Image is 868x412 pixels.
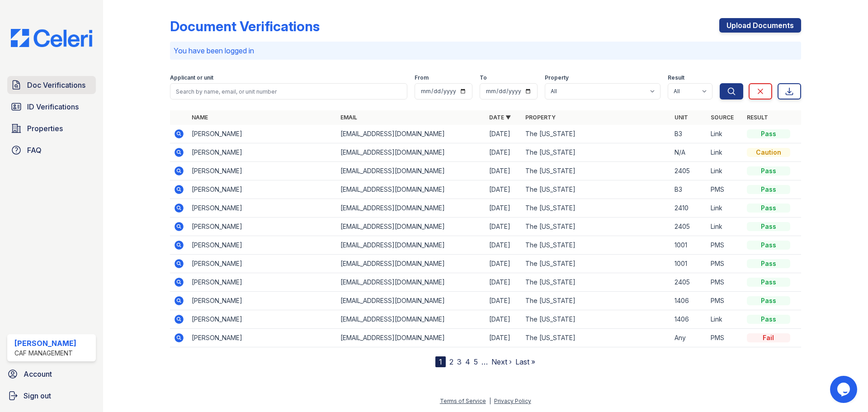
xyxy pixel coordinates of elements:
[522,310,670,329] td: The [US_STATE]
[707,273,743,292] td: PMS
[27,145,42,156] span: FAQ
[671,162,707,180] td: 2405
[486,310,522,329] td: [DATE]
[515,357,535,366] a: Last »
[337,143,486,162] td: [EMAIL_ADDRESS][DOMAIN_NAME]
[747,129,790,138] div: Pass
[174,45,797,56] p: You have been logged in
[337,236,486,255] td: [EMAIL_ADDRESS][DOMAIN_NAME]
[494,398,531,404] a: Privacy Policy
[27,101,79,112] span: ID Verifications
[747,185,790,194] div: Pass
[522,199,670,218] td: The [US_STATE]
[522,125,670,143] td: The [US_STATE]
[486,292,522,310] td: [DATE]
[24,390,51,401] span: Sign out
[480,74,487,81] label: To
[491,357,512,366] a: Next ›
[7,98,96,116] a: ID Verifications
[707,255,743,273] td: PMS
[707,236,743,255] td: PMS
[337,310,486,329] td: [EMAIL_ADDRESS][DOMAIN_NAME]
[522,255,670,273] td: The [US_STATE]
[747,241,790,250] div: Pass
[707,218,743,236] td: Link
[340,114,357,121] a: Email
[337,199,486,218] td: [EMAIL_ADDRESS][DOMAIN_NAME]
[747,296,790,305] div: Pass
[522,180,670,199] td: The [US_STATE]
[486,255,522,273] td: [DATE]
[337,273,486,292] td: [EMAIL_ADDRESS][DOMAIN_NAME]
[671,236,707,255] td: 1001
[489,398,491,404] div: |
[671,125,707,143] td: B3
[188,180,337,199] td: [PERSON_NAME]
[4,387,99,405] a: Sign out
[188,143,337,162] td: [PERSON_NAME]
[707,292,743,310] td: PMS
[486,218,522,236] td: [DATE]
[14,349,76,358] div: CAF Management
[170,83,407,99] input: Search by name, email, or unit number
[474,357,478,366] a: 5
[457,357,462,366] a: 3
[192,114,208,121] a: Name
[7,76,96,94] a: Doc Verifications
[747,204,790,213] div: Pass
[671,199,707,218] td: 2410
[671,329,707,347] td: Any
[707,310,743,329] td: Link
[707,162,743,180] td: Link
[188,162,337,180] td: [PERSON_NAME]
[440,398,486,404] a: Terms of Service
[415,74,429,81] label: From
[449,357,453,366] a: 2
[337,125,486,143] td: [EMAIL_ADDRESS][DOMAIN_NAME]
[188,329,337,347] td: [PERSON_NAME]
[337,329,486,347] td: [EMAIL_ADDRESS][DOMAIN_NAME]
[671,255,707,273] td: 1001
[170,74,213,81] label: Applicant or unit
[747,333,790,342] div: Fail
[24,369,52,379] span: Account
[707,199,743,218] td: Link
[465,357,470,366] a: 4
[747,259,790,268] div: Pass
[7,119,96,137] a: Properties
[337,162,486,180] td: [EMAIL_ADDRESS][DOMAIN_NAME]
[27,123,63,134] span: Properties
[747,148,790,157] div: Caution
[486,143,522,162] td: [DATE]
[522,236,670,255] td: The [US_STATE]
[489,114,511,121] a: Date ▼
[747,222,790,231] div: Pass
[337,218,486,236] td: [EMAIL_ADDRESS][DOMAIN_NAME]
[671,273,707,292] td: 2405
[188,255,337,273] td: [PERSON_NAME]
[188,218,337,236] td: [PERSON_NAME]
[486,162,522,180] td: [DATE]
[671,310,707,329] td: 1406
[830,376,859,403] iframe: chat widget
[675,114,688,121] a: Unit
[7,141,96,159] a: FAQ
[525,114,556,121] a: Property
[486,236,522,255] td: [DATE]
[170,18,320,34] div: Document Verifications
[545,74,569,81] label: Property
[522,143,670,162] td: The [US_STATE]
[486,329,522,347] td: [DATE]
[188,236,337,255] td: [PERSON_NAME]
[522,162,670,180] td: The [US_STATE]
[671,292,707,310] td: 1406
[522,329,670,347] td: The [US_STATE]
[188,125,337,143] td: [PERSON_NAME]
[481,356,488,367] span: …
[188,199,337,218] td: [PERSON_NAME]
[747,166,790,175] div: Pass
[435,356,446,367] div: 1
[671,218,707,236] td: 2405
[707,143,743,162] td: Link
[337,292,486,310] td: [EMAIL_ADDRESS][DOMAIN_NAME]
